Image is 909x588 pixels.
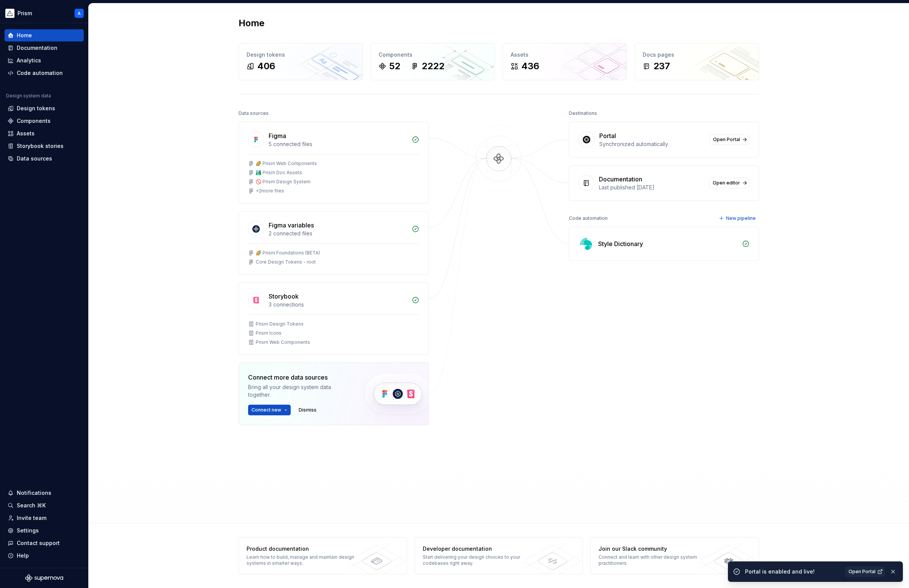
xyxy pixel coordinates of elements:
a: Design tokens [5,102,84,114]
a: Settings [5,524,84,537]
a: Product documentationLearn how to build, manage and maintain design systems in smarter ways. [239,537,407,574]
button: PrismA [2,5,87,21]
div: Invite team [17,514,46,522]
div: Join our Slack community [599,545,709,553]
div: Prism Design Tokens [256,321,304,327]
div: Core Design Tokens - root [256,259,316,265]
div: Analytics [17,57,41,64]
div: Prism [18,10,32,17]
span: Open Portal [849,569,876,575]
a: Join our Slack communityConnect and learn with other design system practitioners. [591,537,759,574]
span: Open editor [713,180,740,186]
div: Design tokens [247,51,355,59]
button: Contact support [5,537,84,549]
div: Bring all your design system data together. [248,383,351,399]
div: Portal is enabled and live! [745,568,841,575]
div: 🏞️ Prism Doc Assets [256,170,302,176]
div: Storybook stories [17,142,64,150]
button: Help [5,550,84,562]
span: New pipeline [726,215,756,221]
svg: Supernova Logo [25,574,63,582]
button: Dismiss [295,405,320,415]
a: Analytics [5,54,84,67]
span: Connect new [252,407,281,413]
a: Open editor [709,178,750,188]
a: Figma variables2 connected files🌈 Prism Foundations (BETA)Core Design Tokens - root [239,211,429,275]
div: Figma [269,131,286,140]
div: Assets [511,51,619,59]
div: Code automation [569,213,608,224]
div: Components [17,117,51,125]
div: Portal [599,131,616,140]
div: Data sources [239,108,269,119]
span: Dismiss [299,407,317,413]
a: Invite team [5,512,84,524]
div: Product documentation [247,545,357,553]
a: Assets436 [503,43,627,80]
div: 5 connected files [269,140,407,148]
div: 🌈 Prism Foundations (BETA) [256,250,320,256]
div: Documentation [17,44,57,52]
div: 2222 [422,60,444,72]
div: 237 [653,60,670,72]
div: Developer documentation [423,545,533,553]
div: Last published [DATE] [599,184,705,191]
div: + 2 more files [256,188,284,194]
div: 3 connections [269,301,407,308]
div: Destinations [569,108,597,119]
div: Learn how to build, manage and maintain design systems in smarter ways. [247,554,357,566]
a: Documentation [5,42,84,54]
a: Storybook stories [5,140,84,152]
div: Start delivering your design choices to your codebases right away. [423,554,533,566]
h2: Home [239,17,264,29]
a: Assets [5,127,84,140]
div: 52 [389,60,400,72]
div: Home [17,32,32,39]
div: Design system data [6,93,51,99]
div: 406 [257,60,275,72]
div: Search ⌘K [17,502,46,509]
a: Design tokens406 [239,43,363,80]
div: 2 connected files [269,230,407,237]
div: Storybook [269,292,299,301]
button: Search ⌘K [5,499,84,512]
div: Synchronized automatically [599,140,705,148]
a: Docs pages237 [635,43,759,80]
div: 🌈 Prism Web Components [256,161,317,167]
div: 🚫 Prism Design System [256,179,310,185]
div: Figma variables [269,221,314,230]
a: Open Portal [845,566,885,577]
span: Open Portal [713,137,740,143]
div: Contact support [17,539,60,547]
div: 436 [521,60,539,72]
a: Figma5 connected files🌈 Prism Web Components🏞️ Prism Doc Assets🚫 Prism Design System+2more files [239,122,429,203]
a: Developer documentationStart delivering your design choices to your codebases right away. [415,537,583,574]
div: Connect more data sources [248,373,351,382]
div: Connect and learn with other design system practitioners. [599,554,709,566]
a: Components [5,115,84,127]
div: A [78,10,81,16]
div: Documentation [599,175,642,184]
div: Design tokens [17,105,55,112]
div: Settings [17,527,39,534]
a: Components522222 [371,43,495,80]
button: Connect new [248,405,291,415]
div: Prism Icons [256,330,282,336]
div: Components [379,51,487,59]
a: Storybook3 connectionsPrism Design TokensPrism IconsPrism Web Components [239,282,429,355]
a: Code automation [5,67,84,79]
img: 933d721a-f27f-49e1-b294-5bdbb476d662.png [5,9,14,18]
button: Notifications [5,487,84,499]
a: Home [5,29,84,41]
button: New pipeline [716,213,759,224]
div: Help [17,552,29,559]
a: Open Portal [710,134,750,145]
div: Code automation [17,69,63,77]
div: Style Dictionary [598,239,643,248]
a: Data sources [5,153,84,165]
div: Prism Web Components [256,339,310,345]
div: Data sources [17,155,52,162]
div: Assets [17,130,35,137]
